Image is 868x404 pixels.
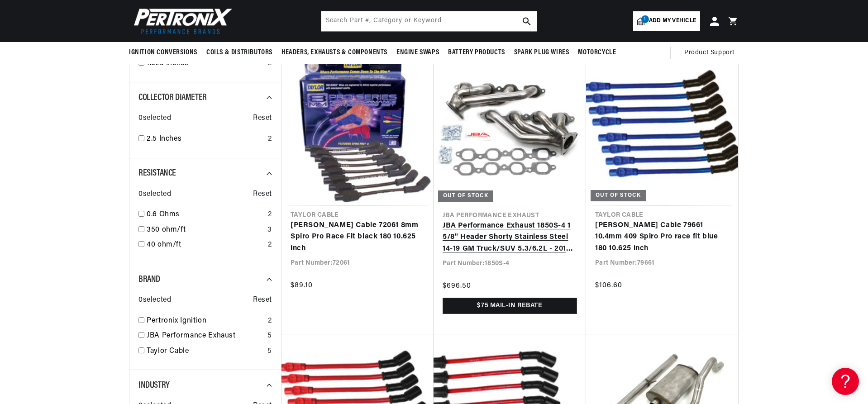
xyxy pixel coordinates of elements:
[253,189,272,200] span: Reset
[138,93,207,102] span: Collector Diameter
[291,220,424,255] a: [PERSON_NAME] Cable 72061 8mm Spiro Pro Race Fit black 180 10.625 inch
[641,15,649,23] span: 1
[510,42,574,63] summary: Spark Plug Wires
[268,315,272,327] div: 2
[147,346,264,357] a: Taylor Cable
[448,48,505,57] span: Battery Products
[147,330,264,342] a: JBA Performance Exhaust
[267,330,272,342] div: 5
[443,220,577,255] a: JBA Performance Exhaust 1850S-4 1 5/8" Header Shorty Stainless Steel 14-19 GM Truck/SUV 5.3/6.2L ...
[138,295,171,306] span: 0 selected
[277,42,392,63] summary: Headers, Exhausts & Components
[202,42,277,63] summary: Coils & Distributors
[138,169,176,178] span: Resistance
[321,11,537,31] input: Search Part #, Category or Keyword
[138,189,171,200] span: 0 selected
[267,346,272,357] div: 5
[595,220,729,255] a: [PERSON_NAME] Cable 79661 10.4mm 409 Spiro Pro race fit blue 180 10.625 inch
[129,42,202,63] summary: Ignition Conversions
[517,11,537,31] button: search button
[281,48,387,57] span: Headers, Exhausts & Components
[684,42,739,64] summary: Product Support
[396,48,439,57] span: Engine Swaps
[268,209,272,221] div: 2
[268,239,272,251] div: 2
[138,381,170,390] span: Industry
[147,239,264,251] a: 40 ohm/ft
[147,315,264,327] a: Pertronix Ignition
[268,133,272,145] div: 2
[147,133,264,145] a: 2.5 Inches
[444,42,510,63] summary: Battery Products
[147,209,264,221] a: 0.6 Ohms
[129,48,197,57] span: Ignition Conversions
[573,42,620,63] summary: Motorcycle
[206,48,272,57] span: Coils & Distributors
[649,17,696,25] span: Add my vehicle
[578,48,616,57] span: Motorcycle
[633,11,700,31] a: 1Add my vehicle
[129,5,233,37] img: Pertronix
[138,113,171,124] span: 0 selected
[147,224,264,236] a: 350 ohm/ft
[392,42,444,63] summary: Engine Swaps
[514,48,569,57] span: Spark Plug Wires
[253,113,272,124] span: Reset
[138,275,160,284] span: Brand
[267,224,272,236] div: 3
[684,48,734,58] span: Product Support
[253,295,272,306] span: Reset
